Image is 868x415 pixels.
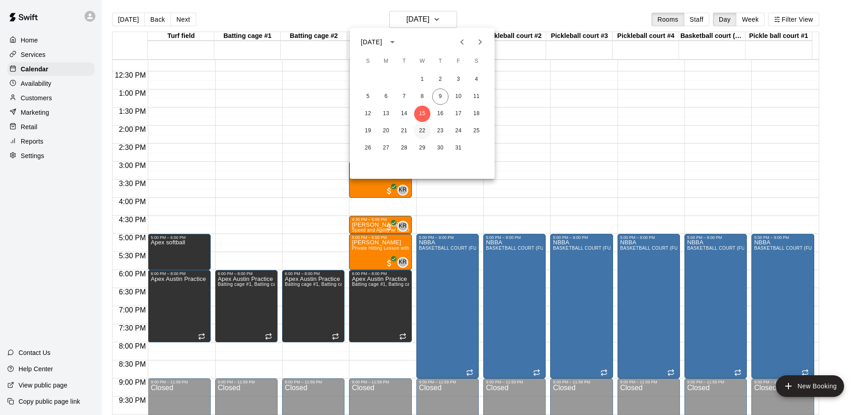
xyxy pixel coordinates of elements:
[432,140,448,156] button: 30
[450,140,467,156] button: 31
[414,89,430,105] button: 8
[361,37,382,47] div: [DATE]
[453,33,471,51] button: Previous month
[378,106,394,122] button: 13
[378,89,394,105] button: 6
[450,71,467,88] button: 3
[468,123,485,139] button: 25
[471,33,489,51] button: Next month
[378,52,394,70] span: Monday
[360,106,376,122] button: 12
[385,34,400,50] button: calendar view is open, switch to year view
[450,106,467,122] button: 17
[414,71,430,88] button: 1
[396,140,412,156] button: 28
[468,89,485,105] button: 11
[432,123,448,139] button: 23
[378,140,394,156] button: 27
[450,89,467,105] button: 10
[468,106,485,122] button: 18
[396,123,412,139] button: 21
[414,52,430,70] span: Wednesday
[396,52,412,70] span: Tuesday
[468,71,485,88] button: 4
[360,89,376,105] button: 5
[450,123,467,139] button: 24
[432,106,448,122] button: 16
[414,106,430,122] button: 15
[432,89,448,105] button: 9
[432,71,448,88] button: 2
[360,140,376,156] button: 26
[414,123,430,139] button: 22
[396,89,412,105] button: 7
[360,52,376,70] span: Sunday
[396,106,412,122] button: 14
[414,140,430,156] button: 29
[468,52,485,70] span: Saturday
[378,123,394,139] button: 20
[432,52,448,70] span: Thursday
[450,52,467,70] span: Friday
[360,123,376,139] button: 19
